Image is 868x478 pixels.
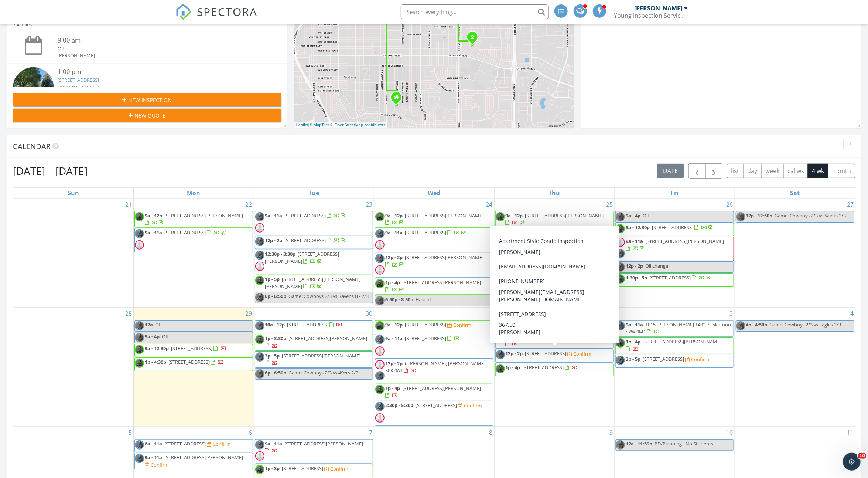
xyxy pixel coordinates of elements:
span: [STREET_ADDRESS] [285,237,326,244]
a: 10a - 12p [STREET_ADDRESS] [506,229,590,236]
span: [STREET_ADDRESS] [168,359,210,365]
a: 12p - 2p [STREET_ADDRESS] [506,350,568,357]
span: 12:30p - 3:30p [265,251,296,257]
img: sean.jpg [375,212,385,221]
span: 9a - 12p [385,212,403,219]
a: 12p - 2p 6 [PERSON_NAME], [PERSON_NAME] S0K 0A1 [385,360,485,374]
a: 9a - 11a [STREET_ADDRESS] [375,228,493,252]
span: 10a - 12p [506,229,526,236]
img: default-user-f0147aede5fd5fa78ca7ade42f37bd4542148d508eef1c3d3ea960f66861d68b.jpg [375,413,385,423]
img: The Best Home Inspection Software - Spectora [175,4,192,20]
a: 3p - 5p [STREET_ADDRESS] [626,356,685,362]
a: 1p - 4p [STREET_ADDRESS][PERSON_NAME] [385,385,481,399]
img: brendan.jpg [375,229,385,238]
a: 1p - 5p [STREET_ADDRESS][PERSON_NAME][PERSON_NAME] [265,276,361,289]
a: 12:30p - 3:30p [STREET_ADDRESS][PERSON_NAME] [255,250,373,274]
span: 4p - 4:50p [746,321,768,328]
img: streetview [13,67,54,108]
span: [STREET_ADDRESS] [164,229,206,236]
a: 9a - 11a [STREET_ADDRESS][PERSON_NAME] [255,439,373,464]
a: 10a - 12p [STREET_ADDRESS] [265,321,343,328]
a: Go to October 8, 2025 [488,427,494,438]
span: [STREET_ADDRESS][PERSON_NAME] [164,212,243,219]
button: New Inspection [13,93,281,106]
span: Game: Cowboys 2/3 vs Eagles 2/3 [770,321,841,328]
a: 9a - 12p [STREET_ADDRESS][PERSON_NAME] [385,212,483,226]
a: 1p - 4p [STREET_ADDRESS][PERSON_NAME] [626,338,721,352]
a: Confirm [568,350,592,357]
span: [STREET_ADDRESS] [287,321,329,328]
img: sean.jpg [496,212,505,221]
a: 9a - 11a [STREET_ADDRESS] [265,212,347,219]
img: brendan.jpg [255,212,264,221]
button: day [743,164,762,178]
a: Leaflet [296,123,308,127]
a: 1p - 4p [STREET_ADDRESS][PERSON_NAME] [506,279,601,293]
a: 8a - 11a [STREET_ADDRESS] Confirm [134,439,253,452]
span: [PERSON_NAME] [58,84,99,91]
a: 12p - 2p [STREET_ADDRESS][PERSON_NAME] [506,254,604,268]
span: 6p - 6:50p [265,369,287,376]
a: 12p - 2p [STREET_ADDRESS][PERSON_NAME] [385,254,483,268]
img: default-user-f0147aede5fd5fa78ca7ade42f37bd4542148d508eef1c3d3ea960f66861d68b.jpg [375,360,385,369]
button: New Quote [13,109,281,122]
span: 9a - 11a [385,335,403,342]
td: Go to October 4, 2025 [735,308,855,427]
img: brendan.jpg [616,321,625,330]
a: 9a - 12p [STREET_ADDRESS][PERSON_NAME] [134,211,253,228]
span: 1006 Emmeline [525,321,558,328]
a: 1p - 4p [STREET_ADDRESS][PERSON_NAME] [495,278,614,295]
span: Game: Cowboys 2/3 vs Saints 2/3 [775,212,846,219]
div: [PERSON_NAME] [634,4,682,12]
a: 1:30p - 5p [STREET_ADDRESS] [626,274,712,281]
img: brendan.jpg [375,335,385,344]
a: Go to September 23, 2025 [364,199,374,210]
span: 9a - 12p [506,212,523,219]
a: 1p - 4p [STREET_ADDRESS][PERSON_NAME] [375,384,493,400]
span: 3p - 5p [265,352,280,359]
span: 10a - 12p [265,321,285,328]
a: Go to October 3, 2025 [728,308,735,319]
img: sean.jpg [375,321,385,330]
a: Go to September 22, 2025 [244,199,254,210]
img: default-user-f0147aede5fd5fa78ca7ade42f37bd4542148d508eef1c3d3ea960f66861d68b.jpg [496,265,505,275]
a: 9a - 11a [STREET_ADDRESS] [255,211,373,235]
a: 9a - 12p [STREET_ADDRESS] [385,321,447,328]
img: sean.jpg [616,338,625,348]
img: brendan.jpg [255,369,264,379]
span: 1p - 4p [626,338,640,345]
span: SPECTORA [197,4,257,19]
a: Go to October 5, 2025 [127,427,133,438]
img: default-user-f0147aede5fd5fa78ca7ade42f37bd4542148d508eef1c3d3ea960f66861d68b.jpg [135,240,144,250]
a: Go to October 11, 2025 [845,427,855,438]
span: [STREET_ADDRESS] [405,229,446,236]
span: 12p - 2p [506,254,523,261]
a: 9a - 12p [STREET_ADDRESS][PERSON_NAME] [375,211,493,228]
a: 12p - 2p [STREET_ADDRESS] [255,236,373,249]
span: 9a - 11a [626,321,643,328]
a: 1p - 4:30p [STREET_ADDRESS] [134,357,253,371]
span: 12p - 2p [385,360,403,367]
a: 9a - 12p [STREET_ADDRESS][PERSON_NAME] [145,212,243,226]
a: Wednesday [426,188,442,198]
a: 12p - 2p [STREET_ADDRESS][PERSON_NAME] [375,253,493,277]
a: Go to October 6, 2025 [247,427,254,438]
a: Go to September 28, 2025 [124,308,133,319]
a: 2:30p - 5:30p [STREET_ADDRESS] Confirm [375,401,493,425]
a: Friday [669,188,680,198]
span: [STREET_ADDRESS] [525,350,567,357]
button: Previous [688,163,706,179]
span: [STREET_ADDRESS] [405,335,446,342]
a: 9a - 11a [STREET_ADDRESS] [385,335,460,342]
td: Go to September 22, 2025 [134,199,254,308]
input: Search everything... [401,4,549,19]
span: 9a - 11a [626,238,643,244]
td: Go to September 21, 2025 [13,199,134,308]
span: 12p - 12:50p [746,212,773,219]
span: 9a - 12:30p [145,345,169,352]
img: brendan.jpg [616,212,625,221]
span: 6:50p - 8:50p [385,296,413,303]
td: Go to September 29, 2025 [134,308,254,427]
span: [STREET_ADDRESS][PERSON_NAME] [525,212,604,219]
a: 9a - 11a [STREET_ADDRESS][PERSON_NAME] [615,237,734,261]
